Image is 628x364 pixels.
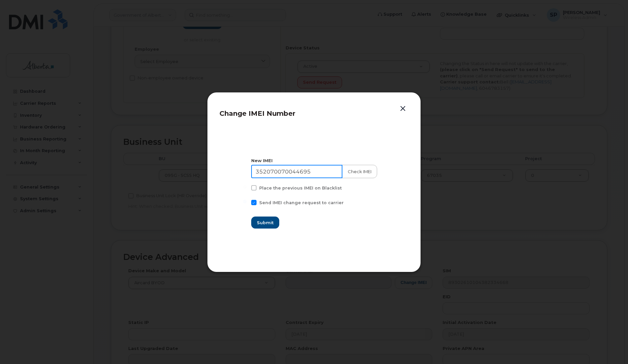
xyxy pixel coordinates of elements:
div: New IMEI [251,157,377,164]
input: Send IMEI change request to carrier [243,200,247,203]
span: Place the previous IMEI on Blacklist [259,186,342,191]
button: Check IMEI [342,165,377,178]
span: Change IMEI Number [219,109,295,117]
span: Send IMEI change request to carrier [259,200,344,205]
button: Submit [251,217,279,229]
span: Submit [257,220,274,226]
input: Place the previous IMEI on Blacklist [243,185,247,189]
